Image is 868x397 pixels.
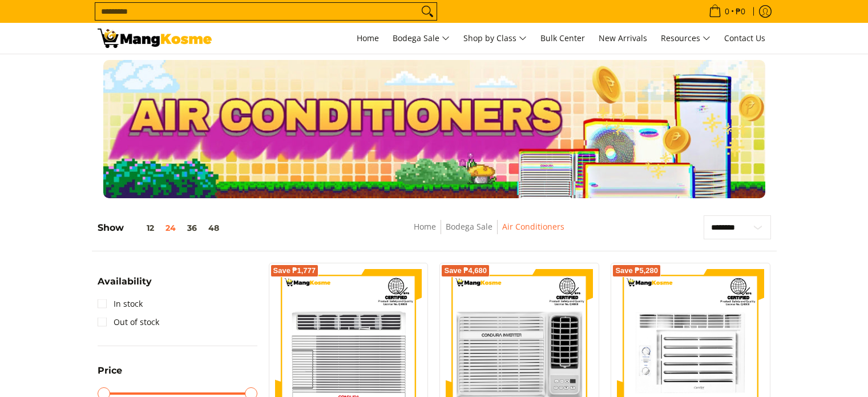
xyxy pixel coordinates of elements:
[98,313,159,331] a: Out of stock
[540,33,585,43] span: Bulk Center
[98,295,143,313] a: In stock
[599,33,647,43] span: New Arrivals
[273,267,316,274] span: Save ₱1,777
[98,29,212,48] img: Bodega Sale Aircon l Mang Kosme: Home Appliances Warehouse Sale | Page 2
[418,3,437,20] button: Search
[724,33,765,43] span: Contact Us
[387,23,455,54] a: Bodega Sale
[393,31,450,46] span: Bodega Sale
[98,277,152,295] summary: Open
[203,223,225,232] button: 48
[444,267,487,274] span: Save ₱4,680
[98,222,225,234] h5: Show
[124,223,160,232] button: 12
[357,33,379,43] span: Home
[535,23,591,54] a: Bulk Center
[351,23,385,54] a: Home
[446,221,492,232] a: Bodega Sale
[458,23,532,54] a: Shop by Class
[502,221,564,232] a: Air Conditioners
[705,5,749,18] span: •
[593,23,653,54] a: New Arrivals
[223,23,771,54] nav: Main Menu
[463,31,527,46] span: Shop by Class
[330,220,647,246] nav: Breadcrumbs
[160,223,181,232] button: 24
[98,366,122,384] summary: Open
[98,366,122,375] span: Price
[718,23,771,54] a: Contact Us
[661,31,710,46] span: Resources
[734,7,747,15] span: ₱0
[181,223,203,232] button: 36
[655,23,716,54] a: Resources
[615,267,658,274] span: Save ₱5,280
[414,221,436,232] a: Home
[723,7,731,15] span: 0
[98,277,152,286] span: Availability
